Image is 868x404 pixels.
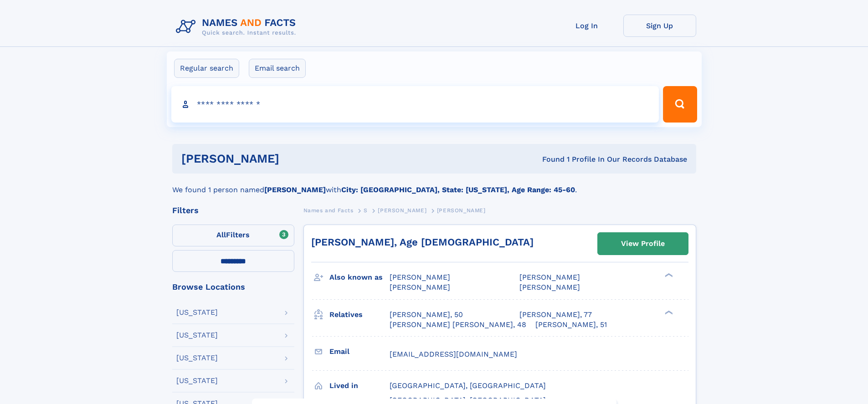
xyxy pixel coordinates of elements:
[172,283,294,291] div: Browse Locations
[378,207,426,214] span: [PERSON_NAME]
[172,206,294,215] div: Filters
[364,205,368,216] a: S
[411,154,687,164] div: Found 1 Profile In Our Records Database
[181,153,411,164] h1: [PERSON_NAME]
[621,233,665,254] div: View Profile
[329,344,390,359] h3: Email
[437,207,486,214] span: [PERSON_NAME]
[663,309,673,315] div: ❯
[176,332,218,339] div: [US_STATE]
[390,350,517,358] span: [EMAIL_ADDRESS][DOMAIN_NAME]
[390,273,450,281] span: [PERSON_NAME]
[172,174,696,195] div: We found 1 person named with .
[176,309,218,316] div: [US_STATE]
[171,86,659,123] input: search input
[216,230,226,239] span: All
[329,270,390,285] h3: Also known as
[329,307,390,322] h3: Relatives
[390,381,546,390] span: [GEOGRAPHIC_DATA], [GEOGRAPHIC_DATA]
[174,59,239,78] label: Regular search
[535,320,607,330] a: [PERSON_NAME], 51
[378,205,426,216] a: [PERSON_NAME]
[623,15,696,37] a: Sign Up
[176,354,218,362] div: [US_STATE]
[176,377,218,384] div: [US_STATE]
[519,273,580,281] span: [PERSON_NAME]
[264,185,326,194] b: [PERSON_NAME]
[598,233,688,255] a: View Profile
[303,205,354,216] a: Names and Facts
[172,225,294,246] label: Filters
[390,310,463,320] a: [PERSON_NAME], 50
[663,86,697,123] button: Search Button
[249,59,306,78] label: Email search
[311,236,534,248] a: [PERSON_NAME], Age [DEMOGRAPHIC_DATA]
[550,15,623,37] a: Log In
[329,378,390,394] h3: Lived in
[390,320,526,330] a: [PERSON_NAME] [PERSON_NAME], 48
[172,15,303,39] img: Logo Names and Facts
[390,283,450,291] span: [PERSON_NAME]
[519,310,592,320] a: [PERSON_NAME], 77
[519,283,580,291] span: [PERSON_NAME]
[663,272,673,278] div: ❯
[341,185,575,194] b: City: [GEOGRAPHIC_DATA], State: [US_STATE], Age Range: 45-60
[364,207,368,214] span: S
